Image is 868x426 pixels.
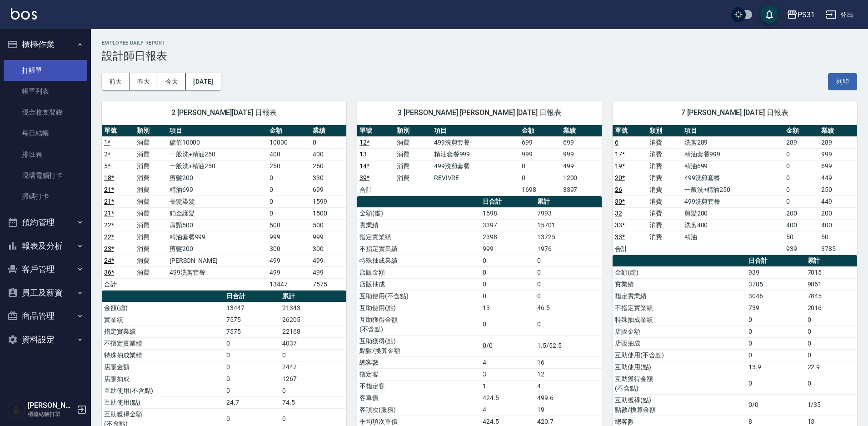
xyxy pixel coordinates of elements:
td: 特殊抽成業績 [613,314,746,326]
td: 儲值10000 [167,136,268,148]
td: 499 [267,255,310,266]
td: 7993 [535,207,602,219]
td: 0 [535,255,602,266]
button: save [760,5,778,24]
td: 合計 [102,278,135,290]
td: 互助使用(不含點) [102,385,224,396]
td: 200 [784,207,818,219]
td: 消費 [135,172,167,184]
td: 300 [310,243,346,255]
td: 739 [746,302,805,314]
td: 不指定實業績 [613,302,746,314]
td: 消費 [647,136,682,148]
th: 業績 [561,125,602,137]
td: 0 [784,195,818,207]
td: 消費 [135,195,167,207]
th: 類別 [135,125,167,137]
td: 12 [535,368,602,380]
td: REVIVRE [432,172,520,184]
td: 9861 [805,278,857,290]
th: 業績 [310,125,346,137]
td: 7845 [805,290,857,302]
td: 合計 [613,243,647,255]
td: 一般洗+精油250 [167,148,268,160]
td: 互助獲得金額 (不含點) [613,373,746,394]
table: a dense table [613,125,857,255]
td: 4 [480,356,535,368]
td: 7015 [805,266,857,278]
td: 3785 [819,243,857,255]
td: 精油 [682,231,784,243]
td: 0 [224,373,280,385]
td: 2398 [480,231,535,243]
a: 6 [615,139,619,146]
td: 999 [267,231,310,243]
td: 店販金額 [357,266,480,278]
td: 肩頸500 [167,219,268,231]
table: a dense table [357,125,602,196]
td: 499洗剪套餐 [432,136,520,148]
a: 26 [615,186,622,193]
td: 499洗剪套餐 [432,160,520,172]
td: 7575 [224,314,280,326]
td: 1698 [519,184,560,195]
td: 實業績 [357,219,480,231]
td: [PERSON_NAME] [167,255,268,266]
td: 22168 [280,326,346,337]
a: 排班表 [4,144,87,165]
th: 累計 [805,255,857,267]
td: 不指定實業績 [102,337,224,349]
td: 0/0 [746,394,805,416]
td: 0 [224,385,280,396]
button: 報表及分析 [4,234,87,258]
td: 50 [784,231,818,243]
td: 449 [819,172,857,184]
td: 消費 [647,231,682,243]
td: 0 [805,349,857,361]
td: 鉑金護髮 [167,207,268,219]
th: 日合計 [480,196,535,208]
span: 3 [PERSON_NAME] [PERSON_NAME] [DATE] 日報表 [368,108,591,117]
td: 400 [310,148,346,160]
td: 13 [480,302,535,314]
td: 400 [819,219,857,231]
td: 長髮染髮 [167,195,268,207]
td: 一般洗+精油250 [167,160,268,172]
button: 登出 [822,6,857,23]
td: 424.5 [480,392,535,404]
th: 金額 [519,125,560,137]
td: 互助獲得金額 (不含點) [357,314,480,335]
td: 0 [746,314,805,326]
td: 1500 [310,207,346,219]
th: 累計 [535,196,602,208]
td: 10000 [267,136,310,148]
td: 金額(虛) [357,207,480,219]
td: 7575 [310,278,346,290]
td: 13447 [224,302,280,314]
button: 前天 [102,73,130,90]
td: 合計 [357,184,394,195]
td: 互助使用(點) [102,396,224,408]
button: 今天 [158,73,186,90]
a: 每日結帳 [4,123,87,144]
td: 互助獲得(點) 點數/換算金額 [613,394,746,416]
td: 15701 [535,219,602,231]
td: 消費 [135,160,167,172]
td: 26205 [280,314,346,326]
td: 0 [805,337,857,349]
button: 商品管理 [4,304,87,328]
td: 金額(虛) [102,302,224,314]
td: 22.9 [805,361,857,373]
td: 999 [310,231,346,243]
td: 499 [310,255,346,266]
td: 1 [480,380,535,392]
a: 帳單列表 [4,81,87,102]
td: 0 [267,172,310,184]
img: Logo [11,8,37,20]
td: 250 [267,160,310,172]
td: 0 [267,184,310,195]
td: 13447 [267,278,310,290]
a: 現金收支登錄 [4,102,87,123]
td: 499洗剪套餐 [167,266,268,278]
td: 消費 [135,231,167,243]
